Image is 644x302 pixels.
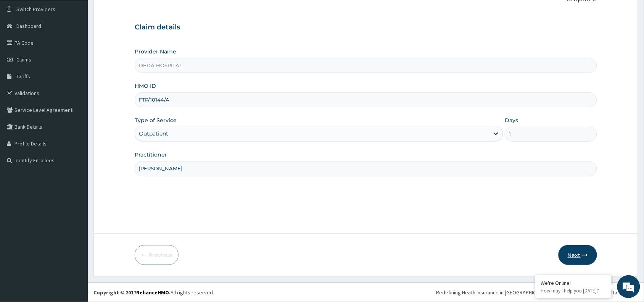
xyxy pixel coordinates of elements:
[559,245,597,265] button: Next
[135,161,597,176] input: Enter Name
[40,43,128,53] div: Chat with us now
[14,38,31,57] img: d_794563401_company_1708531726252_794563401
[541,287,606,294] p: How may I help you today?
[4,208,145,235] textarea: Type your message and hit 'Enter'
[88,283,644,302] footer: All rights reserved.
[135,82,156,90] label: HMO ID
[135,92,597,107] input: Enter HMO ID
[93,289,171,296] strong: Copyright © 2017 .
[16,73,30,80] span: Tariffs
[135,151,167,158] label: Practitioner
[135,23,597,32] h3: Claim details
[436,289,638,296] div: Redefining Heath Insurance in [GEOGRAPHIC_DATA] using Telemedicine and Data Science!
[541,279,606,286] div: We're Online!
[16,6,55,13] span: Switch Providers
[135,116,177,124] label: Type of Service
[16,23,41,29] span: Dashboard
[16,56,31,63] span: Claims
[125,4,143,22] div: Minimize live chat window
[44,96,105,173] span: We're online!
[139,130,168,137] div: Outpatient
[135,48,176,55] label: Provider Name
[505,116,518,124] label: Days
[136,289,169,296] a: RelianceHMO
[135,245,179,265] button: Previous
